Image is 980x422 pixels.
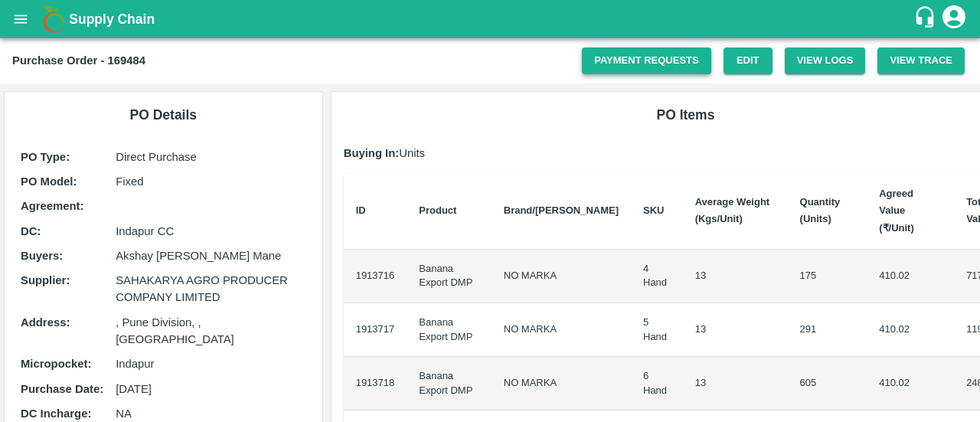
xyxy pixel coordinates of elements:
[940,3,968,35] div: account of current user
[21,316,70,329] b: Address :
[21,383,103,395] b: Purchase Date :
[867,303,954,357] td: 410.02
[788,250,867,303] td: 175
[683,303,788,357] td: 13
[21,200,83,212] b: Agreement:
[492,250,631,303] td: NO MARKA
[17,104,310,126] h6: PO Details
[407,250,491,303] td: Banana Export DMP
[877,47,965,74] button: View Trace
[344,303,407,357] td: 1913717
[3,2,38,37] button: open drawer
[407,357,491,411] td: Banana Export DMP
[69,11,155,27] b: Supply Chain
[631,250,683,303] td: 4 Hand
[683,250,788,303] td: 13
[21,407,91,420] b: DC Incharge :
[21,225,41,237] b: DC :
[116,381,305,397] p: [DATE]
[788,357,867,411] td: 605
[344,250,407,303] td: 1913716
[788,303,867,357] td: 291
[800,196,841,224] b: Quantity (Units)
[631,303,683,357] td: 5 Hand
[21,151,70,163] b: PO Type :
[631,357,683,411] td: 6 Hand
[116,247,305,264] p: Akshay [PERSON_NAME] Mane
[21,274,70,286] b: Supplier :
[785,47,866,74] button: View Logs
[38,4,69,34] img: logo
[724,47,773,74] a: Edit
[419,204,456,216] b: Product
[116,272,305,306] p: SAHAKARYA AGRO PRODUCER COMPANY LIMITED
[582,47,711,74] a: Payment Requests
[695,196,770,224] b: Average Weight (Kgs/Unit)
[116,223,305,240] p: Indapur CC
[867,250,954,303] td: 410.02
[356,204,366,216] b: ID
[69,8,913,30] a: Supply Chain
[12,54,145,67] b: Purchase Order - 169484
[867,357,954,411] td: 410.02
[116,314,305,348] p: , Pune Division, , [GEOGRAPHIC_DATA]
[116,405,305,422] p: NA
[683,357,788,411] td: 13
[21,358,91,370] b: Micropocket :
[344,147,400,159] b: Buying In:
[344,357,407,411] td: 1913718
[116,149,305,165] p: Direct Purchase
[643,204,664,216] b: SKU
[116,355,305,372] p: Indapur
[116,173,305,190] p: Fixed
[407,303,491,357] td: Banana Export DMP
[504,204,619,216] b: Brand/[PERSON_NAME]
[913,5,940,33] div: customer-support
[492,357,631,411] td: NO MARKA
[879,188,914,234] b: Agreed Value (₹/Unit)
[492,303,631,357] td: NO MARKA
[21,250,63,262] b: Buyers :
[21,175,77,188] b: PO Model :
